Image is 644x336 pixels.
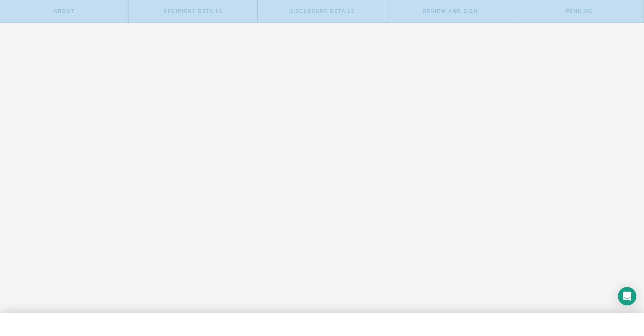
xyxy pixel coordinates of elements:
span: Disclosure details [289,8,355,15]
span: Pending [566,8,593,15]
div: Open Intercom Messenger [618,287,636,305]
span: Review and sign [423,8,478,15]
span: About [54,8,75,15]
span: Recipient details [163,8,222,15]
